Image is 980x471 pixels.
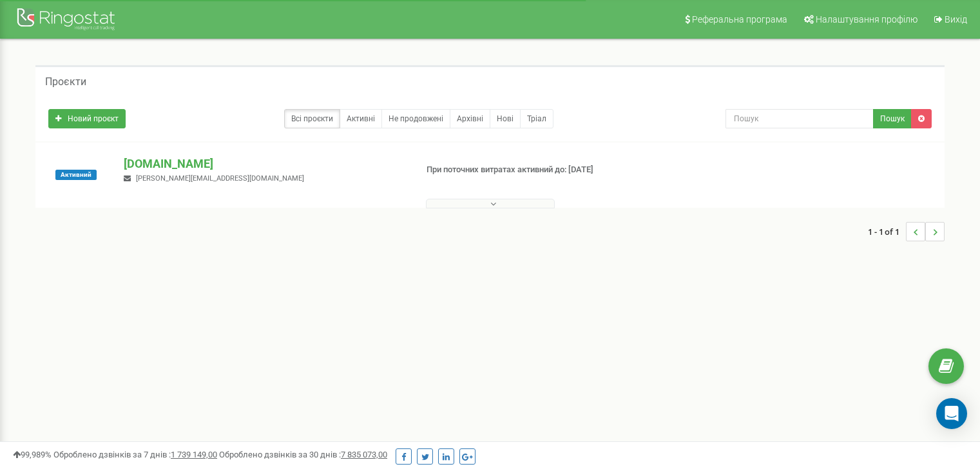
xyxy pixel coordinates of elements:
[873,109,912,128] button: Пошук
[219,450,387,459] span: Оброблено дзвінків за 30 днів :
[490,109,521,128] a: Нові
[868,209,945,254] nav: ...
[284,109,340,128] a: Всі проєкти
[124,155,405,172] p: [DOMAIN_NAME]
[13,450,52,459] span: 99,989%
[692,14,787,25] span: Реферальна програма
[945,14,967,25] span: Вихід
[725,109,874,128] input: Пошук
[450,109,490,128] a: Архівні
[381,109,450,128] a: Не продовжені
[171,450,217,459] u: 1 739 149,00
[48,109,126,128] a: Новий проєкт
[868,222,906,241] span: 1 - 1 of 1
[45,76,86,88] h5: Проєкти
[341,450,387,459] u: 7 835 073,00
[53,450,217,459] span: Оброблено дзвінків за 7 днів :
[816,14,918,25] span: Налаштування профілю
[427,164,633,176] p: При поточних витратах активний до: [DATE]
[520,109,553,128] a: Тріал
[340,109,382,128] a: Активні
[936,398,967,429] div: Open Intercom Messenger
[55,170,97,180] span: Активний
[136,174,304,183] span: [PERSON_NAME][EMAIL_ADDRESS][DOMAIN_NAME]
